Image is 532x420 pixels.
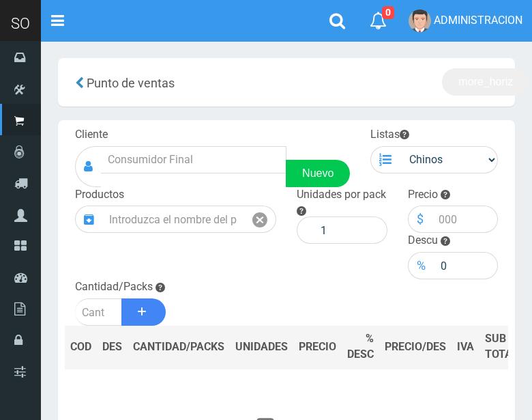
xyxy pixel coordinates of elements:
span: IVA [457,340,474,353]
th: DES [97,326,128,369]
span: ADMINISTRACION [434,14,522,27]
label: Cantidad/Packs [75,279,153,295]
input: Introduzca el nombre del producto [102,206,244,233]
label: Productos [75,187,124,203]
img: User Image [409,10,431,32]
input: 000 [434,252,499,279]
input: 000 [432,206,499,233]
a: Nuevo [286,160,350,187]
th: CANTIDAD/PACKS [128,326,230,369]
div: $ [408,206,432,233]
button: more_horiz [442,68,529,96]
div: % [408,252,434,279]
input: Consumidor Final [101,146,286,173]
label: Precio [408,187,438,203]
th: COD [65,326,97,369]
span: PRECIO/DES [385,340,446,353]
span: 0 [382,6,394,19]
span: % DESC [347,332,374,361]
span: Punto de ventas [87,76,175,90]
label: Descu [408,233,438,249]
label: Listas [370,127,409,143]
span: more_horiz [458,76,513,87]
label: Unidades por pack [297,187,386,203]
label: Cliente [75,127,108,143]
th: UNIDADES [230,326,293,369]
span: PRECIO [299,339,336,355]
input: 1 [314,216,387,244]
input: Cantidad [75,298,122,326]
span: SUB TOTAL [485,331,518,363]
